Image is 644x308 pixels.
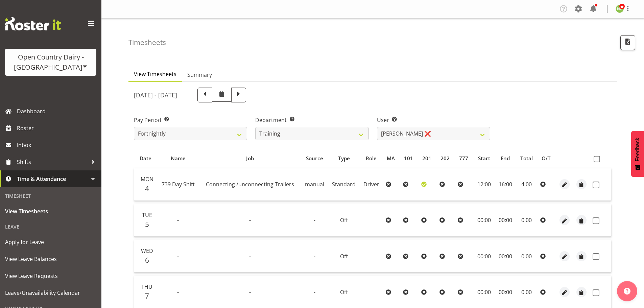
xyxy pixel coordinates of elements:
span: Driver [363,181,379,188]
span: Leave/Unavailability Calendar [5,288,96,298]
td: 0.00 [516,204,538,237]
span: Source [306,155,323,162]
span: - [314,253,315,260]
td: 00:00 [473,204,495,237]
div: Timesheet [2,189,100,203]
span: Type [338,155,350,162]
span: Inbox [17,140,98,150]
td: 00:00 [495,204,516,237]
td: 00:00 [473,240,495,273]
span: End [501,155,510,162]
img: help-xxl-2.png [624,288,630,294]
span: - [249,253,251,260]
span: Mon [141,175,153,183]
span: 7 [145,291,149,301]
td: 16:00 [495,168,516,201]
span: 101 [404,155,413,162]
td: 4.00 [516,168,538,201]
a: View Leave Requests [2,267,100,284]
button: Export CSV [620,35,635,50]
a: View Timesheets [2,203,100,220]
span: Total [520,155,533,162]
span: Dashboard [17,106,98,116]
span: 4 [145,184,149,193]
span: Wed [141,247,153,255]
span: Connecting /unconnecting Trailers [206,181,294,188]
span: - [177,288,179,296]
img: Rosterit website logo [5,17,61,30]
span: Roster [17,123,98,133]
h5: [DATE] - [DATE] [134,91,177,99]
td: Off [328,204,360,237]
span: Role [366,155,377,162]
span: - [177,253,179,260]
span: 777 [459,155,468,162]
span: View Leave Balances [5,254,96,264]
span: Shifts [17,157,88,167]
div: Leave [2,220,100,234]
a: Apply for Leave [2,234,100,251]
span: manual [305,181,324,188]
label: Department [255,116,368,124]
span: Thu [141,283,152,290]
span: - [314,216,315,224]
span: 739 Day Shift [162,181,195,188]
span: Date [140,155,151,162]
img: nicole-lloyd7454.jpg [616,5,624,13]
span: 202 [440,155,450,162]
span: Tue [142,211,152,219]
span: Apply for Leave [5,237,96,247]
span: - [249,288,251,296]
span: Start [478,155,490,162]
span: Job [246,155,254,162]
span: - [177,216,179,224]
button: Feedback - Show survey [631,131,644,177]
span: - [249,216,251,224]
label: User [377,116,490,124]
td: 0.00 [516,240,538,273]
a: View Leave Balances [2,251,100,267]
span: 201 [422,155,431,162]
label: Pay Period [134,116,247,124]
td: Standard [328,168,360,201]
span: View Leave Requests [5,271,96,281]
div: Open Country Dairy - [GEOGRAPHIC_DATA] [12,52,90,72]
span: - [314,288,315,296]
td: 00:00 [495,240,516,273]
span: Time & Attendance [17,174,88,184]
span: O/T [542,155,551,162]
span: MA [387,155,395,162]
span: View Timesheets [134,70,176,78]
td: 12:00 [473,168,495,201]
a: Leave/Unavailability Calendar [2,284,100,301]
td: Off [328,240,360,273]
span: Summary [187,71,212,79]
span: 5 [145,219,149,229]
span: Feedback [635,138,641,161]
span: 6 [145,255,149,265]
span: Name [171,155,186,162]
span: View Timesheets [5,206,96,216]
h4: Timesheets [128,39,166,46]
